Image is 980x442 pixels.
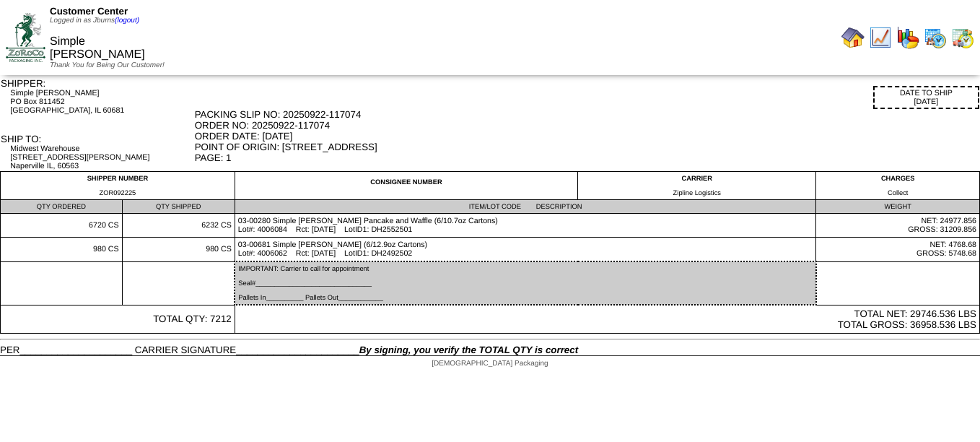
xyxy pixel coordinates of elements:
span: Thank You for Being Our Customer! [50,61,165,69]
td: QTY ORDERED [1,200,123,214]
td: WEIGHT [816,200,980,214]
img: calendarprod.gif [924,26,947,49]
td: 03-00280 Simple [PERSON_NAME] Pancake and Waffle (6/10.7oz Cartons) Lot#: 4006084 Rct: [DATE] Lot... [235,214,816,238]
a: (logout) [115,17,139,25]
td: NET: 24977.856 GROSS: 31209.856 [816,214,980,238]
div: ZOR092225 [4,189,232,196]
div: Collect [819,189,976,196]
td: 980 CS [1,238,123,262]
div: SHIPPER: [1,78,193,89]
div: DATE TO SHIP [DATE] [873,86,979,109]
div: Simple [PERSON_NAME] PO Box 811452 [GEOGRAPHIC_DATA], IL 60681 [10,89,193,115]
td: CARRIER [578,172,816,200]
img: graph.gif [896,26,919,49]
img: home.gif [841,26,865,49]
td: TOTAL NET: 29746.536 LBS TOTAL GROSS: 36958.536 LBS [235,305,979,334]
span: By signing, you verify the TOTAL QTY is correct [359,344,578,355]
td: 980 CS [122,238,235,262]
td: ITEM/LOT CODE DESCRIPTION [235,200,816,214]
td: SHIPPER NUMBER [1,172,235,200]
td: QTY SHIPPED [122,200,235,214]
div: SHIP TO: [1,134,193,144]
td: IMPORTANT: Carrier to call for appointment Seal#_______________________________ Pallets In_______... [235,261,816,305]
td: 03-00681 Simple [PERSON_NAME] (6/12.9oz Cartons) Lot#: 4006062 Rct: [DATE] LotID1: DH2492502 [235,238,816,262]
span: Customer Center [50,6,128,17]
div: Midwest Warehouse [STREET_ADDRESS][PERSON_NAME] Naperville IL, 60563 [10,144,193,170]
td: CONSIGNEE NUMBER [235,172,577,200]
td: 6720 CS [1,214,123,238]
div: Zipline Logistics [581,189,813,196]
img: ZoRoCo_Logo(Green%26Foil)%20jpg.webp [6,13,45,61]
div: PACKING SLIP NO: 20250922-117074 ORDER NO: 20250922-117074 ORDER DATE: [DATE] POINT OF ORIGIN: [S... [195,109,979,163]
span: Logged in as Jburns [50,17,139,25]
td: TOTAL QTY: 7212 [1,305,235,334]
td: CHARGES [816,172,980,200]
span: [DEMOGRAPHIC_DATA] Packaging [432,360,548,368]
img: line_graph.gif [869,26,892,49]
img: calendarinout.gif [951,26,974,49]
td: 6232 CS [122,214,235,238]
td: NET: 4768.68 GROSS: 5748.68 [816,238,980,262]
span: Simple [PERSON_NAME] [50,35,145,61]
